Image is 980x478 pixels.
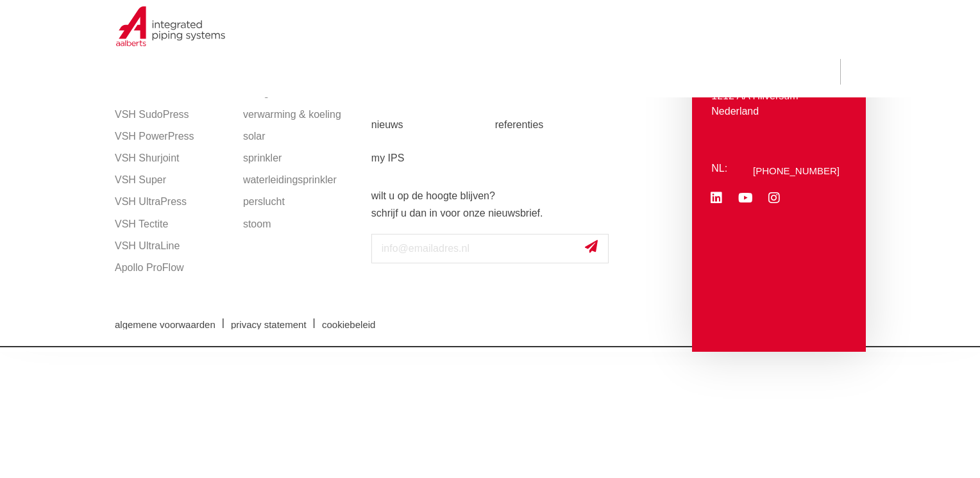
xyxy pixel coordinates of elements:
a: downloads [576,47,622,97]
a: VSH UltraLine [115,235,230,257]
a: VSH UltraPress [115,191,230,213]
a: VSH PowerPress [115,126,230,147]
a: cookiebeleid [312,320,385,329]
a: services [647,47,682,97]
a: sluiten [799,27,851,38]
p: NL: [711,161,732,176]
a: verwarming & koeling [243,104,359,126]
strong: schrijf u dan in voor onze nieuwsbrief. [371,208,543,218]
a: sprinkler [243,147,359,169]
a: VSH Shurjoint [115,147,230,169]
nav: Menu [364,47,745,97]
iframe: reCAPTCHA [371,274,566,324]
a: referenties [495,108,619,142]
a: VSH Super [115,169,230,191]
span: algemene voorwaarden [115,320,215,329]
strong: wilt u op de hoogte blijven? [371,190,495,201]
a: meer info [689,27,757,38]
a: my IPS [371,142,495,175]
span: NIEUW: myIPS is beschikbaar [475,25,648,39]
a: markten [432,47,467,97]
a: over ons [708,47,745,97]
a: privacy statement [221,320,316,329]
a: producten [364,47,407,97]
span: cookiebeleid [322,320,375,329]
a: toepassingen [493,47,550,97]
a: Apollo ProFlow [115,257,230,279]
a: perslucht [243,191,359,213]
a: solar [243,126,359,147]
a: VSH Tectite [115,213,230,235]
a: VSH SudoPress [115,104,230,126]
a: algemene voorwaarden [105,320,225,329]
span: privacy statement [231,320,307,329]
img: send.svg [585,240,598,253]
span: meer info [689,28,738,37]
a: stoom [243,213,359,235]
a: waterleidingsprinkler [243,169,359,191]
nav: Menu [371,42,686,175]
input: info@emailadres.nl [371,234,609,263]
a: [PHONE_NUMBER] [753,166,840,176]
a: nieuws [371,108,495,142]
span: sluiten [799,28,832,37]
